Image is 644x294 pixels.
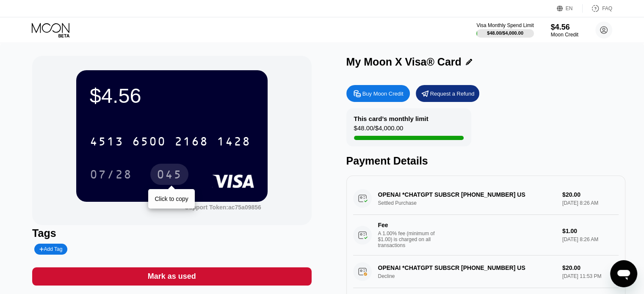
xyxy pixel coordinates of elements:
[32,267,311,286] div: Mark as used
[174,136,208,149] div: 2168
[416,85,479,102] div: Request a Refund
[362,90,404,97] div: Buy Moon Credit
[487,30,523,36] div: $48.00 / $4,000.00
[551,32,578,38] div: Moon Credit
[132,136,166,149] div: 6500
[562,228,619,234] div: $1.00
[378,222,437,228] div: Fee
[566,5,573,11] div: EN
[85,131,256,152] div: 4513650021681428
[476,22,533,28] div: Visa Monthly Spend Limit
[378,231,442,248] div: A 1.00% fee (minimum of $1.00) is charged on all transactions
[557,4,583,13] div: EN
[148,272,196,281] div: Mark as used
[430,90,475,97] div: Request a Refund
[90,84,254,107] div: $4.56
[602,5,612,11] div: FAQ
[346,155,625,167] div: Payment Details
[551,23,578,32] div: $4.56
[185,204,261,211] div: Support Token:ac75a09856
[90,169,132,182] div: 07/28
[150,164,188,185] div: 045
[90,136,124,149] div: 4513
[155,195,188,202] div: Click to copy
[32,227,311,239] div: Tags
[476,22,533,38] div: Visa Monthly Spend Limit$48.00/$4,000.00
[610,260,637,287] iframe: 启动消息传送窗口的按钮
[346,56,462,68] div: My Moon X Visa® Card
[353,215,619,256] div: FeeA 1.00% fee (minimum of $1.00) is charged on all transactions$1.00[DATE] 8:26 AM
[83,164,138,185] div: 07/28
[354,115,428,122] div: This card’s monthly limit
[185,204,261,211] div: Support Token: ac75a09856
[217,136,251,149] div: 1428
[583,4,612,13] div: FAQ
[346,85,410,102] div: Buy Moon Credit
[157,169,182,182] div: 045
[551,23,578,38] div: $4.56Moon Credit
[354,124,404,136] div: $48.00 / $4,000.00
[39,246,62,252] div: Add Tag
[34,244,67,255] div: Add Tag
[562,236,619,242] div: [DATE] 8:26 AM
